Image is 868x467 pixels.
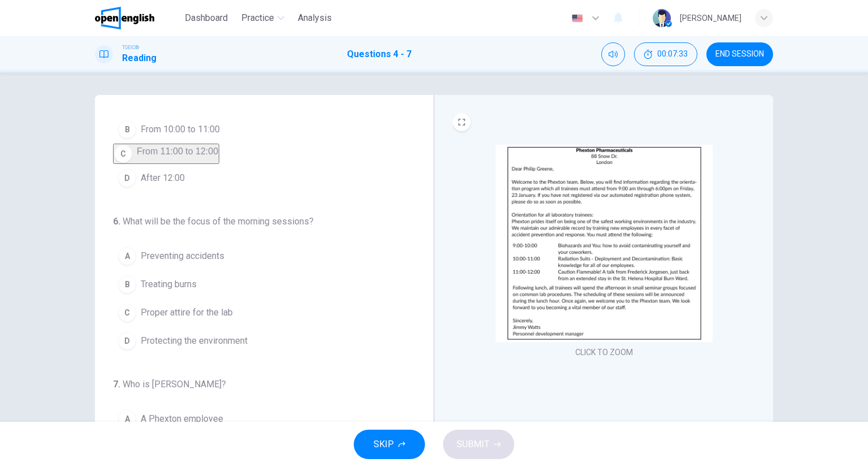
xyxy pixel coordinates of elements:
a: OpenEnglish logo [95,7,180,29]
button: CLICK TO ZOOM [571,344,637,360]
span: Treating burns [141,278,197,291]
span: Who is [PERSON_NAME]? [123,379,226,390]
span: 00:07:33 [657,50,688,59]
div: A [118,410,136,428]
img: undefined [496,145,713,342]
h1: Reading [122,51,157,65]
span: Proper attire for the lab [141,306,233,319]
div: Mute [601,42,625,66]
span: Preventing accidents [141,249,224,263]
div: [PERSON_NAME] [680,11,741,25]
button: END SESSION [706,42,773,66]
span: A Phexton employee [141,412,223,426]
span: What will be the focus of the morning sessions? [123,216,314,227]
button: SKIP [354,430,425,459]
button: CProper attire for the lab [113,299,402,327]
div: B [118,275,136,293]
div: C [118,304,136,322]
button: Dashboard [180,8,232,28]
span: Practice [241,11,274,25]
span: 7 . [113,379,120,390]
div: D [118,332,136,350]
button: AA Phexton employee [113,405,402,433]
button: BFrom 10:00 to 11:00 [113,115,402,144]
span: 6 . [113,216,120,227]
span: From 11:00 to 12:00 [137,146,218,156]
span: Protecting the environment [141,334,248,348]
button: BTreating burns [113,270,402,299]
button: Practice [237,8,289,28]
span: From 10:00 to 11:00 [141,123,220,136]
span: TOEIC® [122,44,139,51]
h1: Questions 4 - 7 [347,47,411,61]
div: C [114,145,132,163]
span: SKIP [374,436,394,452]
img: en [570,14,584,23]
button: APreventing accidents [113,242,402,270]
span: Analysis [298,11,332,25]
span: END SESSION [715,50,764,59]
span: Dashboard [185,11,228,25]
div: Hide [634,42,697,66]
button: Analysis [293,8,336,28]
button: EXPAND [453,113,471,131]
img: OpenEnglish logo [95,7,154,29]
button: DAfter 12:00 [113,164,402,192]
div: D [118,169,136,187]
span: After 12:00 [141,171,185,185]
div: B [118,120,136,139]
img: Profile picture [653,9,671,27]
button: 00:07:33 [634,42,697,66]
button: CFrom 11:00 to 12:00 [113,144,219,164]
div: A [118,247,136,265]
button: DProtecting the environment [113,327,402,355]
